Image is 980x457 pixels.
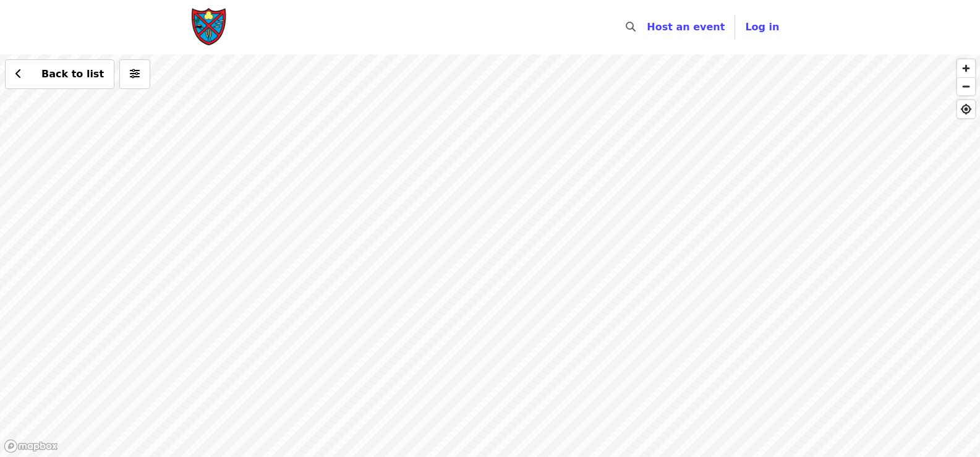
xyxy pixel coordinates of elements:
button: Find My Location [957,100,975,118]
button: Log in [735,15,789,40]
span: Log in [745,21,779,33]
i: search icon [626,21,636,33]
input: Search [643,12,653,42]
span: Back to list [41,68,104,80]
button: More filters (0 selected) [119,59,150,89]
i: chevron-left icon [15,68,22,80]
a: Mapbox logo [4,439,58,453]
i: sliders-h icon [130,68,140,80]
a: Host an event [647,21,725,33]
button: Zoom Out [957,77,975,95]
button: Back to list [5,59,114,89]
img: Society of St. Andrew - Home [191,7,228,47]
button: Zoom In [957,59,975,77]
